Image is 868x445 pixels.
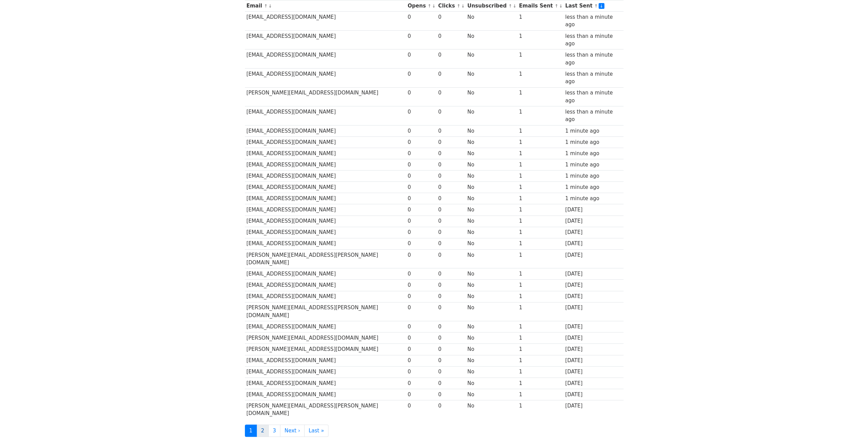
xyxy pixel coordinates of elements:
[466,12,517,31] td: No
[406,389,437,400] td: 0
[437,148,466,159] td: 0
[563,332,623,344] td: [DATE]
[563,125,623,136] td: 1 minute ago
[437,204,466,216] td: 0
[466,280,517,291] td: No
[406,216,437,227] td: 0
[245,332,406,344] td: [PERSON_NAME][EMAIL_ADDRESS][DOMAIN_NAME]
[559,3,563,9] a: ↓
[517,12,564,31] td: 1
[245,87,406,106] td: [PERSON_NAME][EMAIL_ADDRESS][DOMAIN_NAME]
[563,106,623,125] td: less than a minute ago
[563,355,623,366] td: [DATE]
[437,125,466,136] td: 0
[406,355,437,366] td: 0
[245,182,406,193] td: [EMAIL_ADDRESS][DOMAIN_NAME]
[466,366,517,377] td: No
[517,332,564,344] td: 1
[245,68,406,87] td: [EMAIL_ADDRESS][DOMAIN_NAME]
[437,49,466,69] td: 0
[563,377,623,389] td: [DATE]
[245,321,406,332] td: [EMAIL_ADDRESS][DOMAIN_NAME]
[406,321,437,332] td: 0
[563,87,623,106] td: less than a minute ago
[466,216,517,227] td: No
[437,136,466,148] td: 0
[517,136,564,148] td: 1
[245,159,406,170] td: [EMAIL_ADDRESS][DOMAIN_NAME]
[245,204,406,216] td: [EMAIL_ADDRESS][DOMAIN_NAME]
[437,280,466,291] td: 0
[517,170,564,182] td: 1
[437,227,466,238] td: 0
[466,87,517,106] td: No
[245,425,257,437] a: 1
[466,302,517,321] td: No
[517,400,564,419] td: 1
[245,389,406,400] td: [EMAIL_ADDRESS][DOMAIN_NAME]
[437,344,466,355] td: 0
[517,344,564,355] td: 1
[517,238,564,249] td: 1
[304,425,328,437] a: Last »
[466,148,517,159] td: No
[563,268,623,280] td: [DATE]
[563,148,623,159] td: 1 minute ago
[437,170,466,182] td: 0
[245,291,406,302] td: [EMAIL_ADDRESS][DOMAIN_NAME]
[437,377,466,389] td: 0
[406,280,437,291] td: 0
[466,106,517,125] td: No
[437,291,466,302] td: 0
[466,204,517,216] td: No
[563,216,623,227] td: [DATE]
[517,204,564,216] td: 1
[563,366,623,377] td: [DATE]
[517,366,564,377] td: 1
[466,389,517,400] td: No
[834,412,868,445] iframe: Chat Widget
[466,0,517,12] th: Unsubscribed
[245,106,406,125] td: [EMAIL_ADDRESS][DOMAIN_NAME]
[466,68,517,87] td: No
[245,148,406,159] td: [EMAIL_ADDRESS][DOMAIN_NAME]
[245,49,406,69] td: [EMAIL_ADDRESS][DOMAIN_NAME]
[563,68,623,87] td: less than a minute ago
[406,182,437,193] td: 0
[563,159,623,170] td: 1 minute ago
[280,425,305,437] a: Next ›
[517,216,564,227] td: 1
[268,425,281,437] a: 3
[245,238,406,249] td: [EMAIL_ADDRESS][DOMAIN_NAME]
[466,30,517,49] td: No
[563,321,623,332] td: [DATE]
[599,3,604,9] a: ↓
[437,159,466,170] td: 0
[563,12,623,31] td: less than a minute ago
[563,249,623,268] td: [DATE]
[517,321,564,332] td: 1
[406,238,437,249] td: 0
[245,366,406,377] td: [EMAIL_ADDRESS][DOMAIN_NAME]
[406,148,437,159] td: 0
[437,321,466,332] td: 0
[406,106,437,125] td: 0
[437,193,466,204] td: 0
[517,377,564,389] td: 1
[245,227,406,238] td: [EMAIL_ADDRESS][DOMAIN_NAME]
[406,400,437,419] td: 0
[406,268,437,280] td: 0
[406,332,437,344] td: 0
[406,227,437,238] td: 0
[466,291,517,302] td: No
[517,302,564,321] td: 1
[517,249,564,268] td: 1
[517,227,564,238] td: 1
[563,136,623,148] td: 1 minute ago
[437,87,466,106] td: 0
[517,30,564,49] td: 1
[563,291,623,302] td: [DATE]
[466,193,517,204] td: No
[406,49,437,69] td: 0
[245,344,406,355] td: [PERSON_NAME][EMAIL_ADDRESS][DOMAIN_NAME]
